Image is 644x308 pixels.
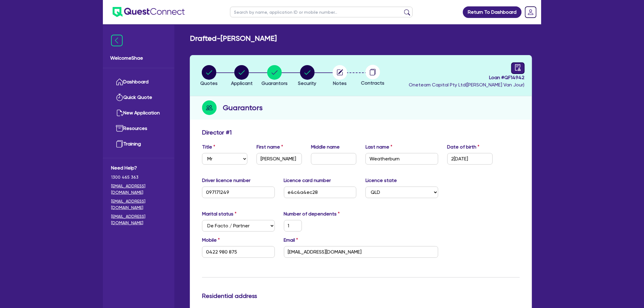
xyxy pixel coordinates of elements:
span: Quotes [200,80,218,86]
label: First name [257,143,283,151]
button: Quotes [200,65,218,87]
span: 1300 465 363 [111,174,166,180]
span: Oneteam Capital Pty Ltd ( [PERSON_NAME] Van Jour ) [409,82,525,88]
input: DD / MM / YYYY [447,153,493,165]
img: new-application [116,109,123,117]
button: Applicant [231,65,253,87]
label: Driver licence number [202,177,250,184]
a: audit [511,62,525,74]
img: quest-connect-logo-blue [113,7,185,17]
img: training [116,140,123,148]
h3: Residential address [202,292,520,299]
label: Mobile [202,236,220,244]
a: [EMAIL_ADDRESS][DOMAIN_NAME] [111,183,166,196]
img: step-icon [202,100,217,115]
a: Dropdown toggle [523,4,539,20]
span: Applicant [231,80,253,86]
label: Licence card number [284,177,331,184]
a: [EMAIL_ADDRESS][DOMAIN_NAME] [111,198,166,211]
a: Resources [111,121,166,136]
label: Number of dependents [284,210,340,218]
label: Date of birth [447,143,480,151]
img: quick-quote [116,94,123,101]
label: Last name [366,143,392,151]
label: Marital status [202,210,236,218]
label: Title [202,143,215,151]
span: Notes [333,80,347,86]
span: audit [515,64,521,71]
a: Quick Quote [111,90,166,105]
button: Security [298,65,317,87]
a: New Application [111,105,166,121]
span: Need Help? [111,164,166,172]
label: Licence state [366,177,397,184]
span: Contracts [361,80,384,86]
h3: Director # 1 [202,129,232,136]
input: Search by name, application ID or mobile number... [230,7,413,17]
label: Middle name [311,143,340,151]
span: Security [298,80,317,86]
a: Training [111,136,166,152]
span: Welcome Shae [110,54,167,62]
span: Loan # QF14942 [409,74,525,81]
button: Notes [332,65,348,87]
img: resources [116,125,123,132]
label: Email [284,236,298,244]
button: Guarantors [261,65,288,87]
span: Guarantors [261,80,288,86]
h2: Drafted - [PERSON_NAME] [190,34,277,43]
img: icon-menu-close [111,35,123,46]
a: Dashboard [111,74,166,90]
a: [EMAIL_ADDRESS][DOMAIN_NAME] [111,213,166,226]
h2: Guarantors [223,102,263,113]
a: Return To Dashboard [463,6,522,18]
